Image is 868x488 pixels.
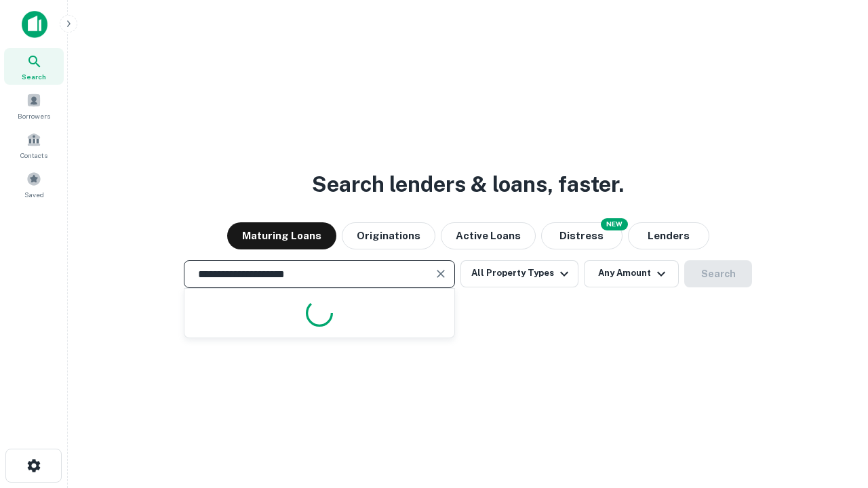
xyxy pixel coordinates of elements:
img: capitalize-icon.png [22,11,47,38]
iframe: Chat Widget [800,380,868,445]
button: Lenders [628,222,709,249]
a: Borrowers [4,87,64,124]
button: Maturing Loans [227,222,336,249]
button: Search distressed loans with lien and other non-mortgage details. [541,222,623,249]
div: NEW [601,218,628,230]
span: Saved [24,189,44,200]
button: Active Loans [441,222,536,249]
span: Contacts [20,150,47,161]
a: Contacts [4,127,64,163]
button: Originations [342,222,435,249]
button: Clear [431,264,450,283]
a: Saved [4,166,64,203]
span: Search [22,71,46,82]
button: Any Amount [584,260,679,287]
button: All Property Types [460,260,578,287]
span: Borrowers [18,110,50,121]
h3: Search lenders & loans, faster. [312,168,624,201]
a: Search [4,48,64,85]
